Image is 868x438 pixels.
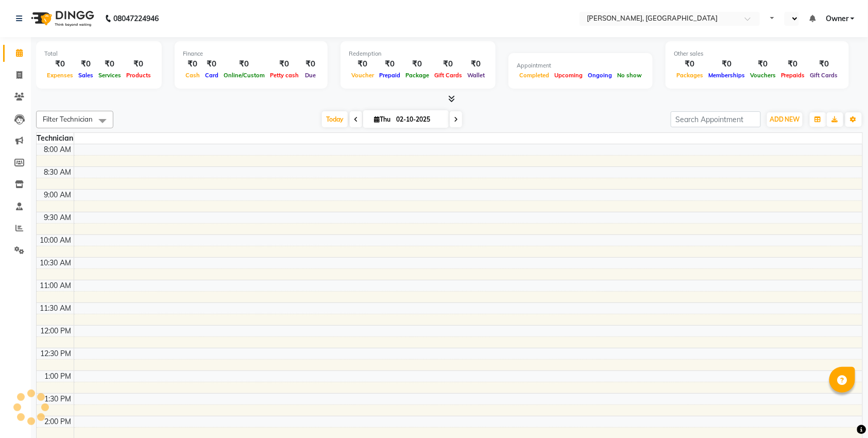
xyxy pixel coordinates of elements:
div: ₹0 [221,58,267,70]
span: Ongoing [585,72,615,79]
span: Prepaid [377,72,403,79]
span: Petty cash [267,72,301,79]
span: No show [615,72,644,79]
span: Today [322,111,348,127]
div: 8:00 AM [42,144,74,155]
span: Packages [674,72,706,79]
div: ₹0 [96,58,124,70]
div: ₹0 [674,58,706,70]
span: Completed [517,72,552,79]
div: Appointment [517,61,644,70]
div: ₹0 [183,58,202,70]
div: ₹0 [465,58,487,70]
div: ₹0 [124,58,154,70]
span: ADD NEW [770,115,800,123]
span: Package [403,72,432,79]
div: ₹0 [706,58,747,70]
span: Wallet [465,72,487,79]
span: Expenses [44,72,76,79]
div: 12:30 PM [39,348,74,359]
span: Memberships [706,72,747,79]
img: logo [26,4,97,33]
span: Gift Cards [808,72,841,79]
div: ₹0 [76,58,96,70]
div: ₹0 [377,58,403,70]
div: Other sales [674,49,841,58]
div: 11:00 AM [38,280,74,291]
div: Redemption [349,49,487,58]
div: ₹0 [778,58,808,70]
div: 8:30 AM [42,167,74,178]
div: ₹0 [301,58,319,70]
span: Filter Technician [43,115,93,123]
div: Technician [37,133,74,144]
div: 10:30 AM [38,258,74,268]
span: Cash [183,72,202,79]
div: 1:00 PM [43,371,74,382]
span: Online/Custom [221,72,267,79]
div: 12:00 PM [39,326,74,336]
div: Total [44,49,154,58]
div: Finance [183,49,319,58]
span: Sales [76,72,96,79]
div: ₹0 [267,58,301,70]
div: ₹0 [349,58,377,70]
span: Products [124,72,154,79]
b: 08047224946 [113,4,159,33]
span: Gift Cards [432,72,465,79]
input: Search Appointment [671,111,761,127]
div: ₹0 [747,58,778,70]
span: Thu [371,115,393,123]
span: Voucher [349,72,377,79]
div: 11:30 AM [38,303,74,314]
div: ₹0 [202,58,221,70]
div: 9:30 AM [42,212,74,223]
span: Upcoming [552,72,585,79]
div: ₹0 [403,58,432,70]
div: ₹0 [808,58,841,70]
div: 10:00 AM [38,235,74,246]
div: ₹0 [44,58,76,70]
span: Card [202,72,221,79]
div: 9:00 AM [42,190,74,200]
span: Services [96,72,124,79]
div: ₹0 [432,58,465,70]
div: 2:00 PM [43,416,74,427]
span: Vouchers [747,72,778,79]
span: Prepaids [778,72,808,79]
input: 2025-10-02 [393,112,445,127]
span: Due [302,72,318,79]
button: ADD NEW [767,112,803,127]
div: 1:30 PM [43,394,74,405]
